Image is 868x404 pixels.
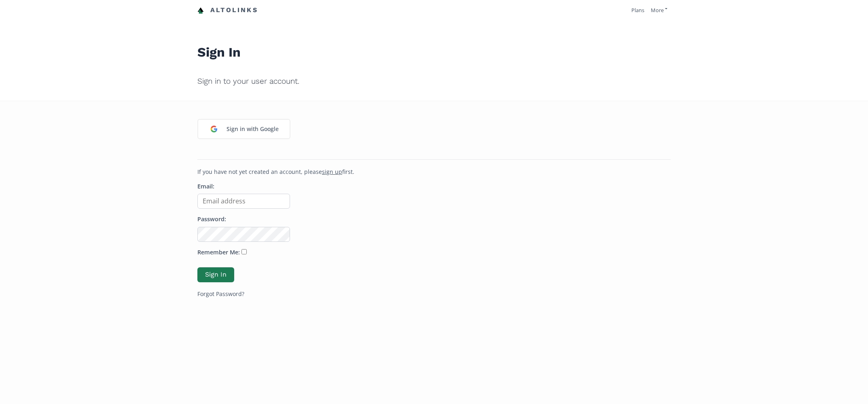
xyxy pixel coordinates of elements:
[197,290,244,298] a: Forgot Password?
[197,182,214,191] label: Email:
[197,215,226,224] label: Password:
[197,119,290,139] a: Sign in with Google
[197,71,671,91] h2: Sign in to your user account.
[197,248,240,257] label: Remember Me:
[197,168,671,176] p: If you have not yet created an account, please first.
[197,7,204,14] img: favicon-32x32.png
[197,267,234,282] button: Sign In
[197,4,258,17] a: Altolinks
[197,194,290,209] input: Email address
[222,121,283,137] div: Sign in with Google
[197,27,671,65] h1: Sign In
[205,121,222,137] img: google_login_logo_184.png
[322,168,342,176] a: sign up
[631,6,644,14] a: Plans
[651,6,667,14] a: More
